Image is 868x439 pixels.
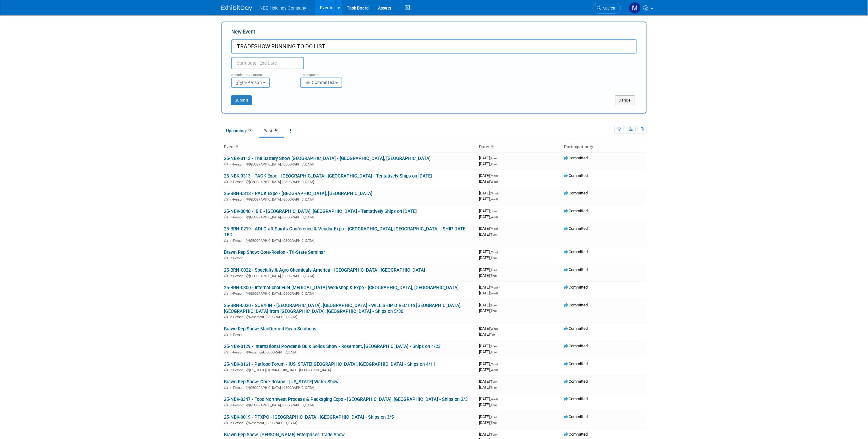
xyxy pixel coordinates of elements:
span: Committed [564,344,588,348]
span: In-Person [229,239,245,243]
span: - [497,414,498,419]
span: (Tue) [490,233,497,236]
a: 25-NBK-0129 - International Powder & Bulk Solids Show - Rosemont, [GEOGRAPHIC_DATA] - Ships on 4/23 [224,344,440,349]
span: In-Person [229,350,245,354]
span: (Wed) [490,327,498,330]
span: (Sun) [490,210,497,213]
a: 25-NBK-0113 - The Battery Show [GEOGRAPHIC_DATA] - [GEOGRAPHIC_DATA], [GEOGRAPHIC_DATA] [224,156,431,161]
span: [DATE] [479,332,495,337]
span: In-Person [229,333,245,337]
span: [DATE] [479,349,497,354]
span: Search [601,6,615,10]
span: [DATE] [479,162,497,166]
img: In-Person Event [224,386,228,389]
span: (Mon) [490,174,498,178]
a: 25-BRN-0219 - ADI Craft Spirits Conference & Vendor Expo - [GEOGRAPHIC_DATA], [GEOGRAPHIC_DATA] -... [224,226,467,237]
span: (Mon) [490,362,498,366]
span: 10 [246,128,253,132]
div: [GEOGRAPHIC_DATA], [GEOGRAPHIC_DATA] [224,273,474,278]
span: [DATE] [479,420,497,425]
a: Brawn Rep Show: Core-Rosion - [US_STATE] Water Show [224,379,339,385]
input: Start Date - End Date [231,57,304,69]
button: Submit [231,95,252,105]
span: (Tue) [490,415,497,419]
span: (Fri) [490,333,495,336]
span: Committed [564,303,588,307]
img: In-Person Event [224,239,228,242]
div: Rosemont, [GEOGRAPHIC_DATA] [224,420,474,425]
span: Committed [564,432,588,437]
span: (Wed) [490,292,498,295]
a: 25-NBK-0313 - PACK Expo - [GEOGRAPHIC_DATA], [GEOGRAPHIC_DATA] - Tentatively Ships on [DATE] [224,173,432,179]
img: In-Person Event [224,333,228,336]
span: Committed [564,397,588,401]
span: In-Person [229,403,245,407]
img: In-Person Event [224,256,228,259]
img: In-Person Event [224,180,228,183]
span: Committed [564,379,588,384]
span: [DATE] [479,249,500,254]
img: In-Person Event [224,274,228,277]
span: - [499,361,500,366]
span: (Wed) [490,215,498,219]
input: Name of Trade Show / Conference [231,39,637,54]
span: [DATE] [479,402,497,407]
span: (Tue) [490,433,497,436]
span: [DATE] [479,226,500,231]
a: 25-NBK-0347 - Food Northwest Process & Packaging Expo - [GEOGRAPHIC_DATA], [GEOGRAPHIC_DATA] - Sh... [224,397,468,402]
div: [GEOGRAPHIC_DATA], [GEOGRAPHIC_DATA] [224,402,474,407]
img: In-Person Event [224,315,228,318]
span: [DATE] [479,232,497,237]
img: In-Person Event [224,198,228,201]
span: [DATE] [479,197,498,201]
button: Cancel [615,95,635,105]
div: [GEOGRAPHIC_DATA], [GEOGRAPHIC_DATA] [224,179,474,184]
img: In-Person Event [224,368,228,371]
span: - [497,303,498,307]
span: [DATE] [479,209,498,213]
div: [GEOGRAPHIC_DATA], [GEOGRAPHIC_DATA] [224,197,474,202]
span: - [499,397,500,401]
span: [DATE] [479,379,498,384]
a: Brawn Rep Show: MacDermid Envio Solutions [224,326,316,332]
button: Committed [300,78,342,88]
div: Attendance / Format: [231,69,291,77]
th: Event [221,142,477,152]
span: (Wed) [490,368,498,372]
span: (Thu) [490,386,497,389]
span: [DATE] [479,173,500,178]
span: Committed [564,173,588,178]
img: Morgan Goddard [629,2,641,14]
img: In-Person Event [224,403,228,406]
div: [GEOGRAPHIC_DATA], [GEOGRAPHIC_DATA] [224,162,474,166]
span: (Wed) [490,397,498,401]
span: Committed [564,249,588,254]
span: Committed [564,361,588,366]
span: [DATE] [479,432,498,437]
a: 25-NBK-0019 - PTXPO - [GEOGRAPHIC_DATA], [GEOGRAPHIC_DATA] - Ships on 3/5 [224,414,394,420]
span: [DATE] [479,344,498,348]
span: [DATE] [479,397,500,401]
th: Dates [477,142,562,152]
span: (Tue) [490,345,497,348]
button: In-Person [231,78,270,88]
span: (Mon) [490,192,498,195]
span: In-Person [229,215,245,219]
div: [GEOGRAPHIC_DATA], [GEOGRAPHIC_DATA] [224,238,474,243]
span: In-Person [229,162,245,166]
div: [US_STATE][GEOGRAPHIC_DATA], [GEOGRAPHIC_DATA] [224,367,474,372]
span: [DATE] [479,303,498,307]
a: Sort by Participation Type [590,144,593,149]
a: Brawn Rep Show: Core-Rosion - Tri-State Seminar [224,249,325,255]
span: [DATE] [479,191,500,195]
span: (Thu) [490,309,497,313]
span: - [499,226,500,231]
div: [GEOGRAPHIC_DATA], [GEOGRAPHIC_DATA] [224,214,474,219]
span: - [499,326,500,331]
span: (Mon) [490,286,498,289]
span: [DATE] [479,308,497,313]
span: [DATE] [479,156,498,160]
span: [DATE] [479,414,498,419]
span: (Mon) [490,227,498,230]
span: [DATE] [479,285,500,289]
